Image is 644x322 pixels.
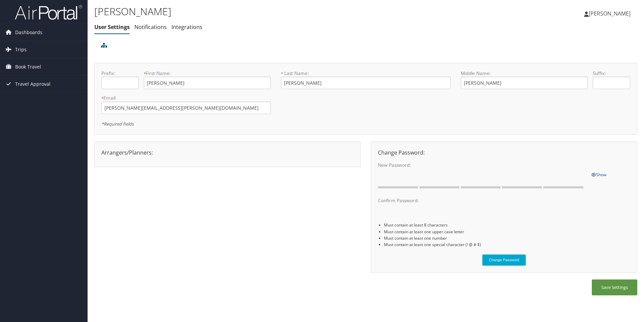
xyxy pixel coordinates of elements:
[589,10,631,17] span: [PERSON_NAME]
[461,70,588,77] label: Middle Name:
[384,235,630,241] li: Must contain at least one number
[281,70,450,77] label: Last Name:
[15,58,41,75] span: Book Travel
[134,23,167,31] a: Notifications
[584,3,637,24] a: [PERSON_NAME]
[15,76,51,92] span: Travel Approval
[101,70,139,77] label: Prefix:
[482,254,526,266] button: Change Password
[591,172,606,178] span: Show
[101,95,271,101] label: Email:
[593,70,630,77] label: Suffix:
[94,4,456,19] h1: [PERSON_NAME]
[592,279,637,295] button: Save Settings
[94,23,130,31] a: User Settings
[373,149,635,157] div: Change Password:
[378,197,586,204] label: Confirm Password:
[378,162,586,168] label: New Password:
[96,149,359,157] div: Arrangers/Planners:
[384,222,630,228] li: Must contain at least 8 characters
[15,24,42,41] span: Dashboards
[591,170,606,178] a: Show
[15,4,82,20] img: airportal-logo.png
[15,41,27,58] span: Trips
[384,229,630,235] li: Must contain at least one upper case letter
[171,23,202,31] a: Integrations
[101,121,134,127] em: Required fields
[384,241,630,248] li: Must contain at least one special character (! @ # $)
[144,70,271,77] label: First Name:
